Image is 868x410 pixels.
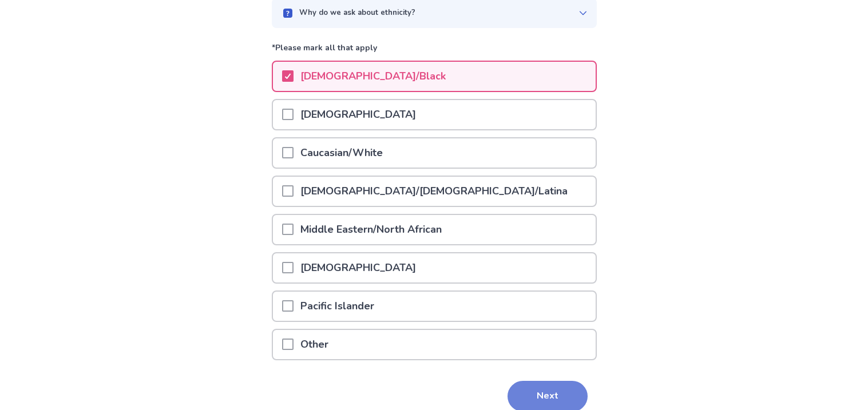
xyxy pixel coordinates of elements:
[294,215,449,244] p: Middle Eastern/North African
[294,62,453,91] p: [DEMOGRAPHIC_DATA]/Black
[294,330,335,359] p: Other
[294,292,381,321] p: Pacific Islander
[294,177,574,206] p: [DEMOGRAPHIC_DATA]/[DEMOGRAPHIC_DATA]/Latina
[299,7,415,19] p: Why do we ask about ethnicity?
[294,253,423,282] p: [DEMOGRAPHIC_DATA]
[272,42,597,61] p: *Please mark all that apply
[294,138,390,168] p: Caucasian/White
[294,100,423,129] p: [DEMOGRAPHIC_DATA]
